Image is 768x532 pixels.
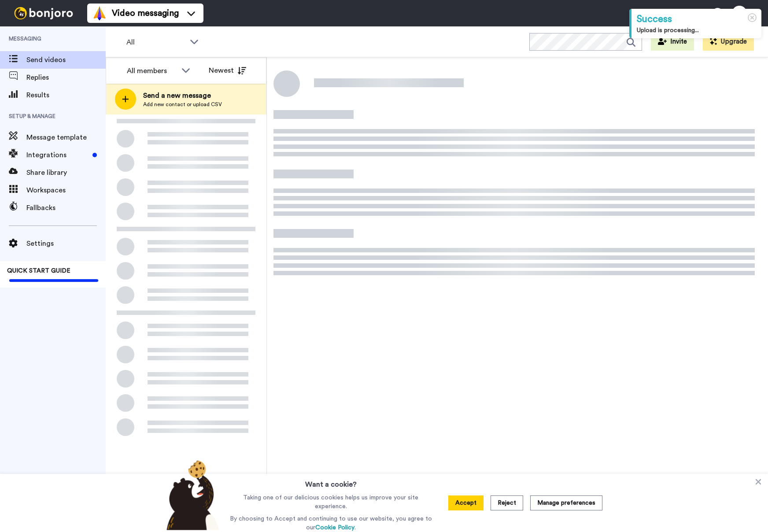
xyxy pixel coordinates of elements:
a: Cookie Policy [315,525,354,531]
span: Share library [26,167,106,178]
span: Fallbacks [26,203,106,213]
span: Results [26,90,106,100]
img: bear-with-cookie.png [159,460,224,530]
button: Manage preferences [530,495,602,510]
h3: Want a cookie? [305,474,357,490]
p: By choosing to Accept and continuing to use our website, you agree to our . [228,514,434,532]
div: Upload is processing... [637,26,756,35]
img: vm-color.svg [92,6,107,20]
span: Video messaging [112,7,179,19]
span: Message template [26,132,106,143]
button: Reject [491,495,523,510]
div: Success [637,12,756,26]
span: Send videos [26,55,106,65]
p: Taking one of our delicious cookies helps us improve your site experience. [228,493,434,511]
span: Integrations [26,150,89,160]
button: Upgrade [703,33,754,51]
span: Add new contact or upload CSV [143,101,222,108]
span: All [126,37,185,48]
span: Replies [26,72,106,83]
span: Settings [26,238,106,249]
span: Send a new message [143,90,222,101]
span: Workspaces [26,185,106,196]
div: All members [127,66,177,76]
button: Invite [651,33,694,51]
button: Newest [202,62,253,79]
img: bj-logo-header-white.svg [11,7,77,19]
span: QUICK START GUIDE [7,268,70,274]
button: Accept [448,495,484,510]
